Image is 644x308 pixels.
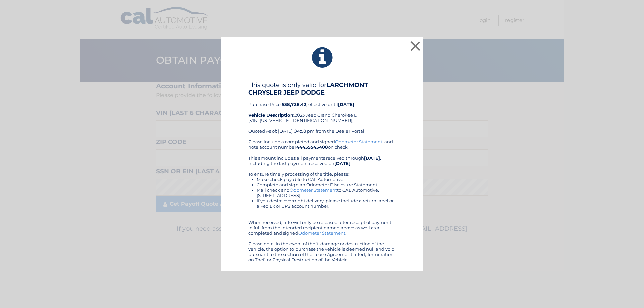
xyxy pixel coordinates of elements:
div: Purchase Price: , effective until 2023 Jeep Grand Cherokee L (VIN: [US_VEHICLE_IDENTIFICATION_NUM... [248,81,396,139]
b: [DATE] [364,155,380,161]
li: Mail check and to CAL Automotive, [STREET_ADDRESS] [257,187,396,198]
b: [DATE] [334,161,351,166]
b: 44455545408 [296,144,328,150]
b: LARCHMONT CHRYSLER JEEP DODGE [248,81,368,96]
a: Odometer Statement [335,139,382,144]
b: [DATE] [338,102,354,107]
a: Odometer Statement [298,230,345,236]
li: Complete and sign an Odometer Disclosure Statement [257,182,396,187]
strong: Vehicle Description: [248,112,294,118]
a: Odometer Statement [290,187,337,193]
li: Make check payable to CAL Automotive [257,177,396,182]
div: Please include a completed and signed , and note account number on check. This amount includes al... [248,139,396,262]
button: × [409,39,422,53]
h4: This quote is only valid for [248,81,396,96]
li: If you desire overnight delivery, please include a return label or a Fed Ex or UPS account number. [257,198,396,209]
b: $38,728.42 [282,102,306,107]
